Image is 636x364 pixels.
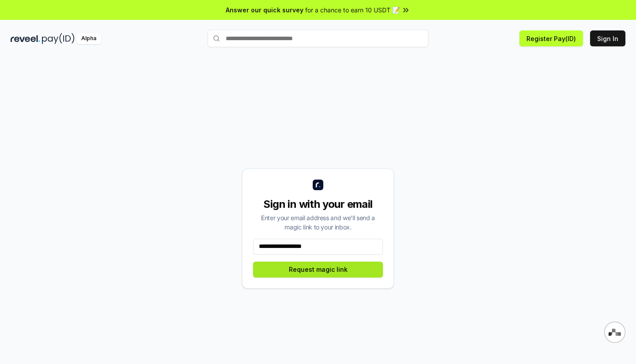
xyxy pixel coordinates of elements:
[253,197,383,211] div: Sign in with your email
[11,33,40,44] img: reveel_dark
[76,33,101,44] div: Alpha
[305,5,400,15] span: for a chance to earn 10 USDT 📝
[609,329,621,336] img: svg+xml,%3Csvg%20xmlns%3D%22http%3A%2F%2Fwww.w3.org%2F2000%2Fsvg%22%20width%3D%2228%22%20height%3...
[253,213,383,232] div: Enter your email address and we’ll send a magic link to your inbox.
[313,180,323,190] img: logo_small
[253,262,383,278] button: Request magic link
[590,30,625,46] button: Sign In
[42,33,75,44] img: pay_id
[226,5,303,15] span: Answer our quick survey
[519,30,583,46] button: Register Pay(ID)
